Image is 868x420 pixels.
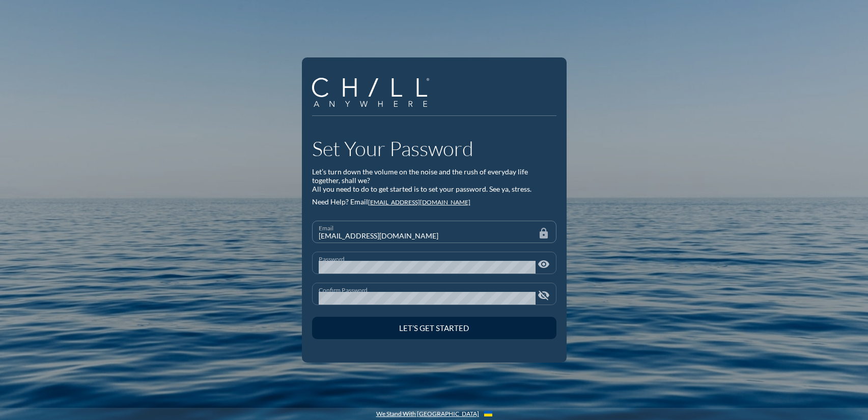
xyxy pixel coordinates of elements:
[319,292,536,305] input: Confirm Password
[319,261,536,274] input: Password
[312,136,556,161] h1: Set Your Password
[312,197,368,206] span: Need Help? Email
[484,411,492,416] img: Flag_of_Ukraine.1aeecd60.svg
[312,78,437,108] a: Company Logo
[538,258,550,271] i: visibility
[376,410,479,417] a: We Stand With [GEOGRAPHIC_DATA]
[330,323,539,333] div: Let’s Get Started
[312,317,556,339] button: Let’s Get Started
[312,168,556,193] div: Let’s turn down the volume on the noise and the rush of everyday life together, shall we? All you...
[368,198,470,206] a: [EMAIL_ADDRESS][DOMAIN_NAME]
[312,78,429,107] img: Company Logo
[538,289,550,302] i: visibility_off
